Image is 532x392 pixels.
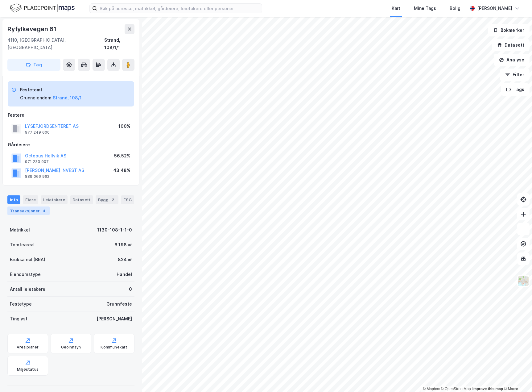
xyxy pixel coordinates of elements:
div: Geoinnsyn [61,345,81,350]
div: Bolig [450,5,460,12]
div: 971 233 907 [25,159,49,164]
div: Festere [8,111,134,119]
button: Tag [7,59,60,71]
div: 977 249 600 [25,130,50,135]
div: Antall leietakere [10,286,45,293]
button: Filter [500,69,530,81]
button: Analyse [494,54,530,66]
div: Matrikkel [10,226,30,234]
div: Kontrollprogram for chat [501,362,532,392]
input: Søk på adresse, matrikkel, gårdeiere, leietakere eller personer [97,4,262,13]
div: Handel [117,271,132,278]
a: Improve this map [472,387,503,391]
div: 6 198 ㎡ [114,241,132,248]
div: Bruksareal (BRA) [10,256,45,263]
div: Miljøstatus [17,367,39,372]
div: Festetype [10,300,32,308]
div: 0 [129,286,132,293]
img: Z [518,275,529,287]
div: 2 [110,197,116,203]
button: Strand, 108/1 [53,94,82,102]
iframe: Chat Widget [501,362,532,392]
div: ESG [121,195,134,204]
div: 1130-108-1-1-0 [97,226,132,234]
a: Mapbox [423,387,440,391]
div: Grunnfeste [106,300,132,308]
div: [PERSON_NAME] [97,315,132,323]
div: Kart [392,5,400,12]
div: Info [7,195,20,204]
div: 889 066 962 [25,174,49,179]
a: OpenStreetMap [441,387,471,391]
div: 4110, [GEOGRAPHIC_DATA], [GEOGRAPHIC_DATA] [7,36,104,51]
div: Strand, 108/1/1 [104,36,134,51]
div: Datasett [70,195,93,204]
div: 824 ㎡ [118,256,132,263]
div: Grunneiendom [20,94,52,102]
div: Kommunekart [101,345,127,350]
div: Arealplaner [17,345,39,350]
div: Tomteareal [10,241,35,248]
div: [PERSON_NAME] [477,5,512,12]
div: 56.52% [114,152,130,160]
div: 100% [118,123,130,130]
button: Bokmerker [488,24,530,36]
div: Festetomt [20,86,82,94]
div: Tinglyst [10,315,27,323]
div: Gårdeiere [8,141,134,148]
div: 4 [41,208,47,214]
img: logo.f888ab2527a4732fd821a326f86c7f29.svg [10,3,75,14]
div: Eiere [23,195,38,204]
div: Bygg [96,195,118,204]
div: Eiendomstype [10,271,41,278]
div: Leietakere [41,195,68,204]
div: Transaksjoner [7,206,50,215]
div: Ryfylkevegen 61 [7,24,58,34]
div: Mine Tags [414,5,436,12]
button: Tags [501,83,530,96]
button: Datasett [492,39,530,51]
div: 43.48% [113,167,130,174]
